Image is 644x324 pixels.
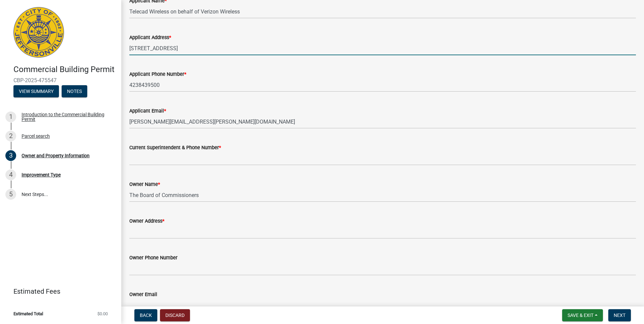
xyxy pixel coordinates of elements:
div: 2 [5,131,16,141]
wm-modal-confirm: Summary [13,89,59,94]
span: $0.00 [97,312,108,316]
div: 4 [5,169,16,180]
span: Next [614,313,625,318]
button: Save & Exit [562,309,603,321]
button: Back [134,309,157,321]
wm-modal-confirm: Notes [62,89,87,94]
div: 5 [5,189,16,200]
div: 1 [5,111,16,122]
label: Applicant Address [129,35,171,40]
div: Owner and Property Information [22,153,90,158]
label: Owner Name [129,182,160,187]
div: Improvement Type [22,172,61,177]
label: Current Superintendent & Phone Number [129,145,221,150]
div: 3 [5,150,16,161]
button: Notes [62,85,87,97]
label: Applicant Email [129,109,166,114]
button: Discard [160,309,190,321]
button: View Summary [13,85,59,97]
span: CBP-2025-475547 [13,77,108,84]
label: Owner Phone Number [129,256,178,260]
label: Owner Email [129,292,157,297]
span: Back [140,313,152,318]
img: City of Jeffersonville, Indiana [13,7,64,58]
div: Parcel search [22,134,50,138]
div: Introduction to the Commercial Building Permit [22,112,110,122]
span: Estimated Total [13,312,43,316]
a: Estimated Fees [5,285,110,298]
h4: Commercial Building Permit [13,65,116,74]
label: Applicant Phone Number [129,72,186,77]
label: Owner Address [129,219,164,224]
button: Next [608,309,631,321]
span: Save & Exit [568,313,593,318]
